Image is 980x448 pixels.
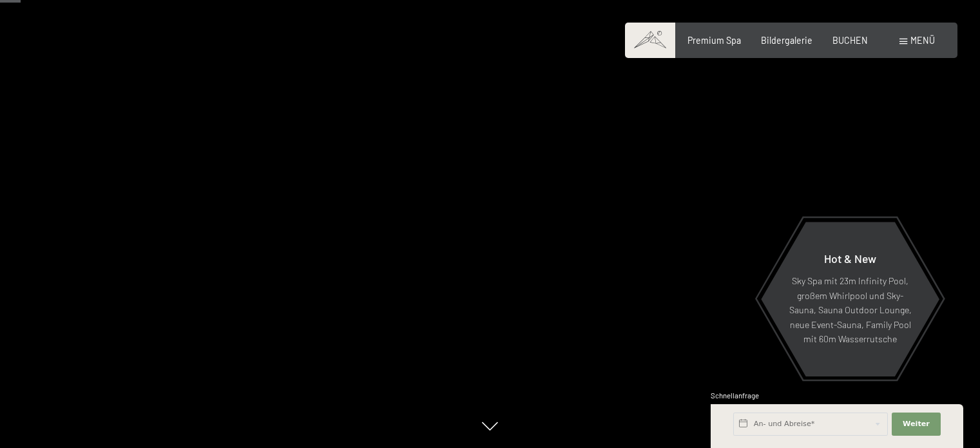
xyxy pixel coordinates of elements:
span: Weiter [903,419,930,429]
a: Hot & New Sky Spa mit 23m Infinity Pool, großem Whirlpool und Sky-Sauna, Sauna Outdoor Lounge, ne... [760,221,940,377]
p: Sky Spa mit 23m Infinity Pool, großem Whirlpool und Sky-Sauna, Sauna Outdoor Lounge, neue Event-S... [789,274,912,347]
span: Hot & New [824,251,876,266]
a: BUCHEN [832,35,868,46]
a: Premium Spa [687,35,741,46]
button: Weiter [892,413,941,436]
span: Schnellanfrage [711,391,759,400]
span: Menü [910,35,935,46]
a: Bildergalerie [761,35,812,46]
